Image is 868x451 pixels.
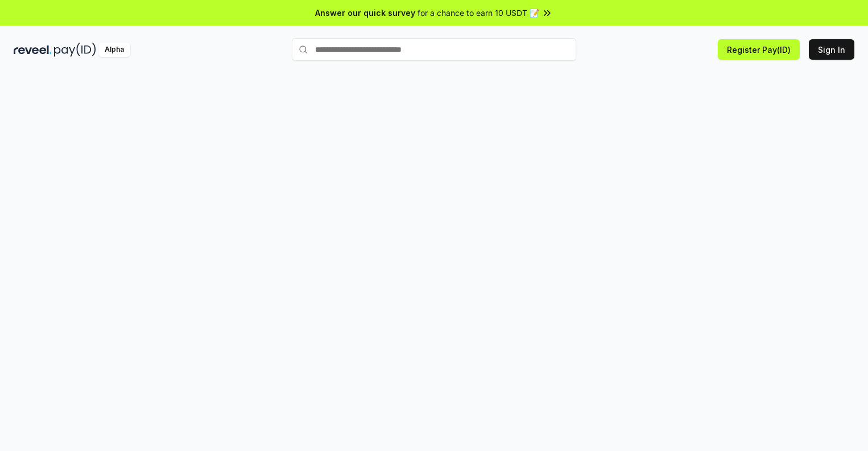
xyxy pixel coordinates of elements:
[809,39,854,60] button: Sign In
[418,7,539,19] span: for a chance to earn 10 USDT 📝
[718,39,800,60] button: Register Pay(ID)
[315,7,415,19] span: Answer our quick survey
[54,43,96,57] img: pay_id
[98,43,130,57] div: Alpha
[14,43,52,57] img: reveel_dark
